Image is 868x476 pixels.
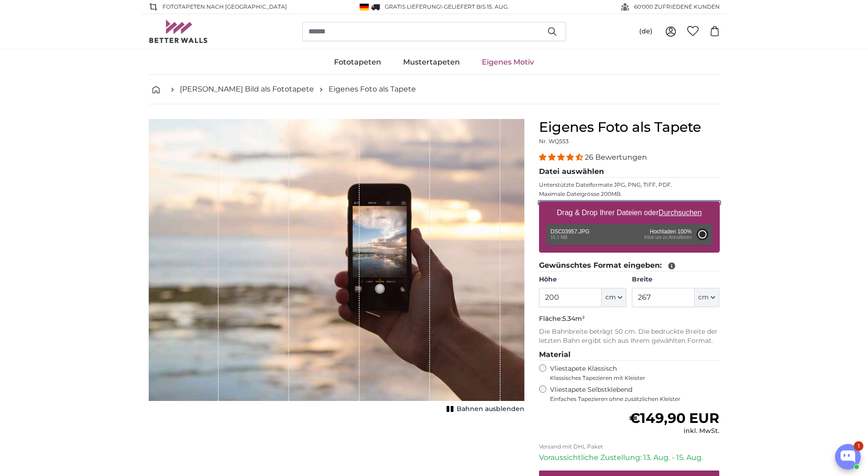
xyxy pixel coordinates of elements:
[550,374,712,382] span: Klassisches Tapezieren mit Kleister
[457,405,524,414] span: Bahnen ausblenden
[539,260,720,271] legend: Gewünschtes Format eingeben:
[385,3,442,10] span: GRATIS Lieferung!
[442,3,509,10] span: -
[539,153,585,162] span: 4.54 stars
[629,410,719,427] span: €149,90 EUR
[539,349,720,361] legend: Material
[444,3,509,10] span: Geliefert bis 15. Aug.
[539,119,720,135] h1: Eigenes Foto als Tapete
[632,275,719,284] label: Breite
[698,293,709,302] span: cm
[392,50,471,74] a: Mustertapeten
[550,385,720,403] label: Vliestapete Selbstklebend
[634,3,720,11] span: 60'000 ZUFRIEDENE KUNDEN
[585,153,647,162] span: 26 Bewertungen
[695,288,719,307] button: cm
[149,75,720,104] nav: breadcrumbs
[632,23,660,40] button: (de)
[835,444,861,470] button: Open chatbox
[550,395,720,403] span: Einfaches Tapezieren ohne zusätzlichen Kleister
[539,138,569,145] span: Nr. WQ553
[149,119,524,416] div: 1 of 1
[658,209,701,216] u: Durchsuchen
[323,50,392,74] a: Fototapeten
[471,50,545,74] a: Eigenes Motiv
[539,190,720,198] p: Maximale Dateigrösse 200MB.
[180,84,314,95] a: [PERSON_NAME] Bild als Fototapete
[539,275,626,284] label: Höhe
[539,443,720,450] p: Versand mit DHL Paket
[539,314,720,324] p: Fläche:
[629,427,719,436] div: inkl. MwSt.
[602,288,626,307] button: cm
[605,293,616,302] span: cm
[539,181,720,189] p: Unterstützte Dateiformate JPG, PNG, TIFF, PDF.
[444,403,524,416] button: Bahnen ausblenden
[329,84,416,95] a: Eigenes Foto als Tapete
[553,204,706,222] label: Drag & Drop Ihrer Dateien oder
[539,327,720,346] p: Die Bahnbreite beträgt 50 cm. Die bedruckte Breite der letzten Bahn ergibt sich aus Ihrem gewählt...
[562,314,585,323] span: 5.34m²
[539,452,720,463] p: Voraussichtliche Zustellung: 13. Aug. - 15. Aug.
[854,441,863,451] div: 1
[360,4,369,11] img: Deutschland
[149,20,208,43] img: Betterwalls
[162,3,287,11] span: Fototapeten nach [GEOGRAPHIC_DATA]
[550,364,712,382] label: Vliestapete Klassisch
[539,166,720,178] legend: Datei auswählen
